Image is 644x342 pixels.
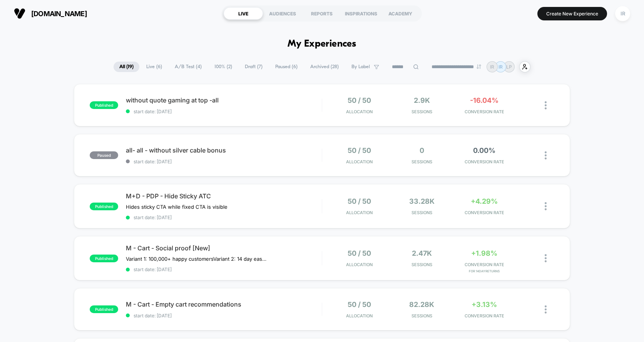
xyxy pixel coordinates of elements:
span: published [90,255,118,262]
div: AUDIENCES [263,7,302,20]
span: start date: [DATE] [126,215,321,220]
span: 50 / 50 [348,197,371,205]
img: end [477,64,481,69]
p: IR [498,64,503,70]
span: 50 / 50 [348,300,371,308]
span: Sessions [393,262,451,267]
span: Allocation [346,159,373,164]
span: Allocation [346,210,373,215]
div: INSPIRATIONS [341,7,381,20]
span: 100% ( 2 ) [209,62,238,72]
span: 2.47k [412,249,432,257]
span: start date: [DATE] [126,159,321,164]
span: Sessions [393,159,451,164]
span: +4.29% [471,197,498,205]
span: Hides sticky CTA while fixed CTA is visible [126,204,227,210]
img: close [545,101,547,109]
span: 50 / 50 [348,146,371,154]
span: All ( 19 ) [114,62,139,72]
span: CONVERSION RATE [455,109,514,114]
span: 0.00% [473,146,495,154]
span: Sessions [393,210,451,215]
p: LP [506,64,512,70]
span: Allocation [346,313,373,319]
div: ACADEMY [381,7,420,20]
span: 2.9k [414,96,430,104]
div: IR [615,6,630,21]
span: published [90,101,118,109]
img: Visually logo [14,8,25,19]
span: Live ( 6 ) [141,62,168,72]
span: Sessions [393,109,451,114]
span: +1.98% [471,249,497,257]
span: published [90,305,118,313]
span: all- all - without silver cable bonus [126,146,321,154]
span: published [90,203,118,210]
span: 33.28k [409,197,435,205]
h1: My Experiences [288,39,356,50]
span: start date: [DATE] [126,267,321,272]
button: Create New Experience [537,7,607,20]
span: 50 / 50 [348,249,371,257]
span: M - Cart - Empty cart recommendations [126,300,321,308]
span: Paused ( 6 ) [269,62,303,72]
span: M - Cart - Social proof [New] [126,244,321,252]
span: for 14DayReturns [455,269,514,273]
div: LIVE [224,7,263,20]
span: Variant 1: 100,000+ happy customersVariant 2: 14 day easy returns (paused) [126,256,269,262]
span: Draft ( 7 ) [239,62,268,72]
span: start date: [DATE] [126,109,321,114]
span: Allocation [346,109,373,114]
button: IR [613,6,632,22]
span: Allocation [346,262,373,267]
img: close [545,305,547,313]
img: close [545,151,547,159]
span: Sessions [393,313,451,319]
span: -16.04% [470,96,498,104]
span: 82.28k [409,300,434,308]
span: CONVERSION RATE [455,262,514,267]
span: [DOMAIN_NAME] [31,10,87,18]
p: IR [490,64,494,70]
span: By Label [351,64,370,70]
span: M+D - PDP - Hide Sticky ATC [126,192,321,200]
div: REPORTS [302,7,341,20]
span: 0 [420,146,424,154]
span: 50 / 50 [348,96,371,104]
span: +3.13% [472,300,497,308]
span: CONVERSION RATE [455,210,514,215]
span: CONVERSION RATE [455,159,514,164]
span: Archived ( 28 ) [304,62,345,72]
span: A/B Test ( 4 ) [169,62,207,72]
span: without quote gaming at top -all [126,96,321,104]
span: CONVERSION RATE [455,313,514,319]
span: paused [90,151,118,159]
img: close [545,202,547,210]
span: start date: [DATE] [126,313,321,319]
button: [DOMAIN_NAME] [12,7,89,20]
img: close [545,254,547,262]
